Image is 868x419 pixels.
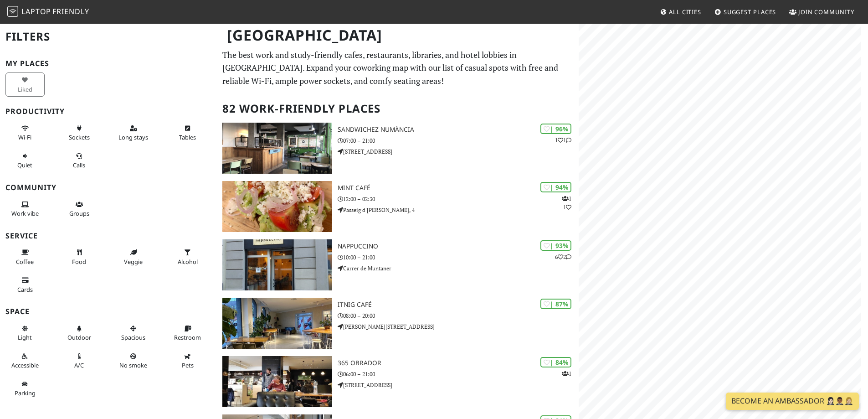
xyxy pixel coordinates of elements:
button: Accessible [5,349,45,373]
span: Coffee [16,258,34,266]
p: 6 2 [555,253,571,261]
span: Natural light [18,333,32,341]
h3: Mint Café [338,184,579,192]
p: 1 1 [555,136,571,145]
button: Alcohol [168,245,207,269]
img: Nappuccino [222,239,332,290]
span: People working [11,209,39,217]
div: | 87% [540,299,571,309]
span: Air conditioned [74,361,84,369]
span: Parking [15,389,36,397]
button: Sockets [60,121,99,145]
button: Tables [168,121,207,145]
a: Mint Café | 94% 11 Mint Café 12:00 – 02:30 Passeig d'[PERSON_NAME], 4 [217,181,579,232]
a: Suggest Places [711,4,780,20]
span: Friendly [52,6,89,16]
span: Stable Wi-Fi [18,133,31,141]
button: Restroom [168,321,207,345]
h2: Filters [5,23,211,51]
button: Coffee [5,245,45,269]
div: | 93% [540,240,571,251]
span: Alcohol [178,258,198,266]
button: Calls [60,149,99,173]
button: Wi-Fi [5,121,45,145]
span: Suggest Places [724,8,776,16]
a: All Cities [656,4,705,20]
span: Outdoor area [67,333,91,341]
button: Cards [5,273,45,297]
a: Itnig Café | 87% Itnig Café 08:00 – 20:00 [PERSON_NAME][STREET_ADDRESS] [217,298,579,349]
span: Credit cards [17,285,33,294]
p: [STREET_ADDRESS] [338,147,579,156]
img: 365 Obrador [222,356,332,407]
span: Join Community [798,8,854,16]
button: No smoke [114,349,153,373]
span: Video/audio calls [73,161,85,169]
p: 06:00 – 21:00 [338,370,579,378]
a: Become an Ambassador 🤵🏻‍♀️🤵🏾‍♂️🤵🏼‍♀️ [726,393,859,410]
div: | 84% [540,357,571,367]
button: Work vibe [5,197,45,221]
h3: Community [5,183,211,192]
button: Food [60,245,99,269]
span: Work-friendly tables [179,133,196,141]
p: Passeig d'[PERSON_NAME], 4 [338,206,579,214]
h1: [GEOGRAPHIC_DATA] [220,23,577,48]
button: Quiet [5,149,45,173]
p: 1 [562,369,571,378]
h3: Productivity [5,107,211,116]
span: Smoke free [119,361,147,369]
h3: Itnig Café [338,301,579,309]
h3: SandwiChez Numància [338,126,579,134]
p: [PERSON_NAME][STREET_ADDRESS] [338,322,579,331]
img: SandwiChez Numància [222,123,332,174]
a: 365 Obrador | 84% 1 365 Obrador 06:00 – 21:00 [STREET_ADDRESS] [217,356,579,407]
span: All Cities [669,8,701,16]
h3: My Places [5,59,211,68]
h3: Space [5,307,211,316]
a: SandwiChez Numància | 96% 11 SandwiChez Numància 07:00 – 21:00 [STREET_ADDRESS] [217,123,579,174]
a: LaptopFriendly LaptopFriendly [7,4,89,20]
button: Spacious [114,321,153,345]
span: Quiet [17,161,32,169]
img: Mint Café [222,181,332,232]
button: Pets [168,349,207,373]
p: The best work and study-friendly cafes, restaurants, libraries, and hotel lobbies in [GEOGRAPHIC_... [222,48,573,88]
span: Food [72,258,86,266]
a: Join Community [786,4,858,20]
button: Long stays [114,121,153,145]
h3: Service [5,232,211,240]
img: LaptopFriendly [7,6,18,17]
a: Nappuccino | 93% 62 Nappuccino 10:00 – 21:00 Carrer de Muntaner [217,239,579,290]
button: Veggie [114,245,153,269]
span: Long stays [118,133,148,141]
h3: 365 Obrador [338,359,579,367]
span: Spacious [121,333,145,341]
p: Carrer de Muntaner [338,264,579,273]
div: | 96% [540,124,571,134]
span: Laptop [21,6,51,16]
h2: 82 Work-Friendly Places [222,95,573,123]
button: Groups [60,197,99,221]
span: Restroom [174,333,201,341]
p: [STREET_ADDRESS] [338,381,579,389]
p: 10:00 – 21:00 [338,253,579,262]
button: Parking [5,377,45,401]
div: | 94% [540,182,571,192]
span: Veggie [124,258,143,266]
span: Pet friendly [182,361,194,369]
span: Accessible [11,361,39,369]
p: 07:00 – 21:00 [338,136,579,145]
p: 12:00 – 02:30 [338,195,579,203]
span: Power sockets [69,133,90,141]
p: 08:00 – 20:00 [338,311,579,320]
button: Light [5,321,45,345]
h3: Nappuccino [338,243,579,250]
p: 1 1 [562,194,571,212]
img: Itnig Café [222,298,332,349]
button: Outdoor [60,321,99,345]
span: Group tables [69,209,89,217]
button: A/C [60,349,99,373]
